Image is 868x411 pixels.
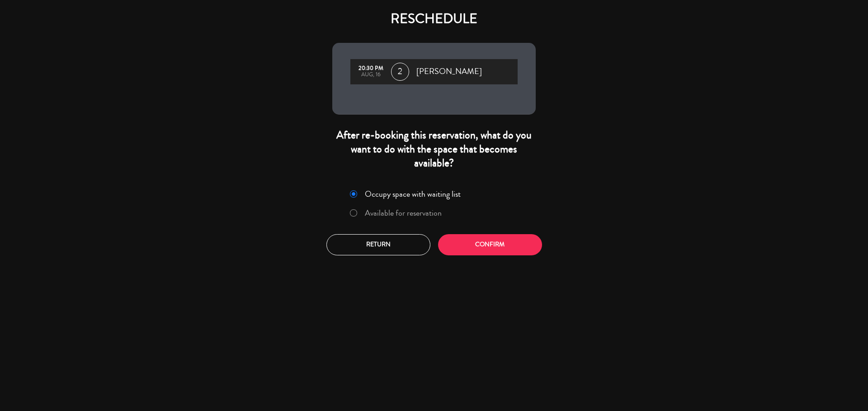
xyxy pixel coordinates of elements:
div: Aug, 16 [355,72,387,78]
label: Occupy space with waiting list [365,190,461,198]
span: [PERSON_NAME] [416,65,482,79]
button: Confirm [438,234,542,255]
button: Return [326,234,430,255]
span: 2 [391,63,409,81]
div: After re-booking this reservation, what do you want to do with the space that becomes available? [332,128,536,171]
h4: RESCHEDULE [332,11,536,27]
label: Available for reservation [365,209,442,217]
div: 20:30 PM [355,65,387,72]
